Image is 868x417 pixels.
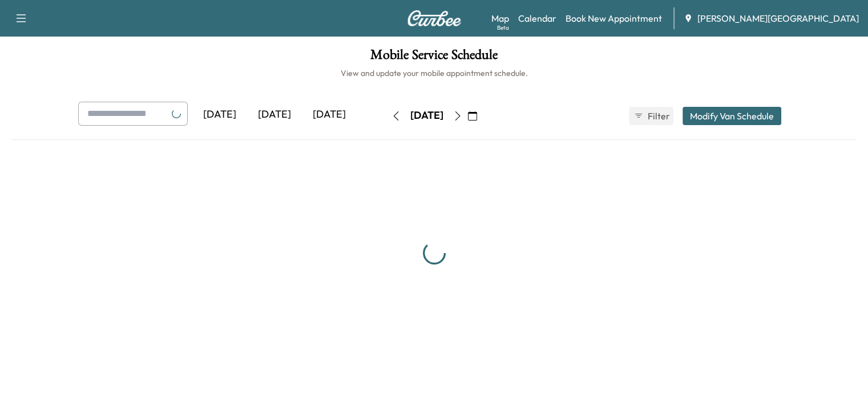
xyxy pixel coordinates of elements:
h6: View and update your mobile appointment schedule. [11,67,857,79]
a: Calendar [518,11,556,25]
button: Filter [629,107,673,125]
h1: Mobile Service Schedule [11,48,857,67]
div: [DATE] [247,102,302,128]
span: Filter [648,109,668,123]
img: Curbee Logo [407,10,462,26]
div: [DATE] [192,102,247,128]
div: [DATE] [410,109,443,123]
a: MapBeta [491,11,509,25]
div: Beta [497,23,509,32]
a: Book New Appointment [566,11,662,25]
div: [DATE] [302,102,357,128]
span: [PERSON_NAME][GEOGRAPHIC_DATA] [697,11,859,25]
button: Modify Van Schedule [683,107,781,125]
